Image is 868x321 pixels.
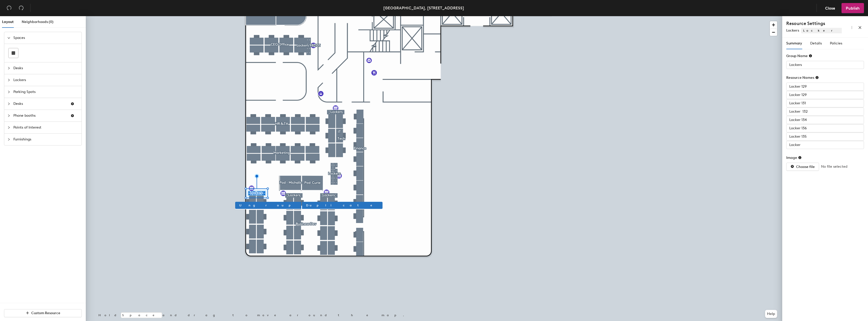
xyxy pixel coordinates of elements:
[7,5,12,10] span: undo
[7,114,10,117] span: collapsed
[4,3,14,13] button: Undo (⌘ + Z)
[850,26,854,29] span: more
[7,138,10,141] span: collapsed
[302,202,383,209] button: Duplicate
[858,26,862,29] span: close
[825,6,835,11] span: Close
[786,61,864,69] input: Unknown Lockers
[31,311,60,315] span: Custom Resource
[810,41,822,45] span: Details
[786,156,802,160] div: Image
[786,163,819,171] button: Choose file
[7,67,10,70] span: collapsed
[842,3,864,13] button: Publish
[7,79,10,82] span: collapsed
[786,133,864,141] input: Unknown Lockers
[786,141,864,149] input: Unknown Lockers
[383,5,464,11] div: [GEOGRAPHIC_DATA], [STREET_ADDRESS]
[801,28,856,33] span: Lockers
[765,310,777,318] button: Help
[821,3,839,13] button: Close
[13,74,78,86] span: Lockers
[235,202,301,209] button: Ungroup
[239,203,297,208] span: Ungroup
[22,20,53,24] span: Neighborhoods (0)
[786,20,842,27] h4: Resource Settings
[13,110,66,121] span: Phone booths
[7,90,10,93] span: collapsed
[7,126,10,129] span: collapsed
[306,203,378,208] span: Duplicate
[786,41,802,45] span: Summary
[786,124,864,132] input: Unknown Lockers
[7,36,10,39] span: expanded
[786,54,812,58] div: Group Name
[786,99,864,107] input: Unknown Lockers
[796,165,815,169] span: Choose file
[786,116,864,124] input: Unknown Lockers
[13,62,78,74] span: Desks
[786,108,864,116] input: Unknown Lockers
[13,86,78,98] span: Parking Spots
[786,28,799,33] span: Lockers
[13,134,78,145] span: Furnishings
[786,91,864,99] input: Unknown Lockers
[13,32,78,44] span: Spaces
[786,76,819,80] div: Resource Names
[4,309,82,317] button: Custom Resource
[830,41,842,45] span: Policies
[846,6,860,11] span: Publish
[16,3,26,13] button: Redo (⌘ + ⇧ + Z)
[7,102,10,105] span: collapsed
[13,98,66,110] span: Desks
[13,122,78,133] span: Points of Interest
[821,164,847,169] span: No file selected
[2,20,14,24] span: Layout
[786,83,864,91] input: Unknown Lockers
